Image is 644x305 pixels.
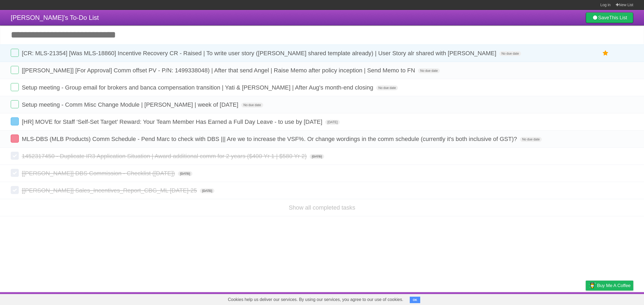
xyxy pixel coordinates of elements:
span: No due date [418,68,440,73]
label: Done [11,66,19,74]
span: Cookies help us deliver our services. By using our services, you agree to our use of cookies. [222,294,409,305]
label: Star task [601,49,611,58]
span: [DATE] [200,188,214,193]
b: This List [609,15,627,20]
a: SaveThis List [586,12,633,23]
label: Done [11,100,19,108]
span: No due date [241,103,263,107]
span: [[PERSON_NAME]] [For Approval] Comm offset PV - P/N: 1499338048) | After that send Angel | Raise ... [22,67,416,74]
label: Done [11,49,19,57]
a: About [514,293,526,304]
label: Done [11,83,19,91]
span: No due date [499,51,521,56]
a: Show all completed tasks [289,204,355,211]
button: OK [410,297,420,303]
span: No due date [376,85,398,90]
label: Done [11,152,19,160]
a: Privacy [579,293,593,304]
label: Done [11,186,19,194]
a: Developers [532,293,554,304]
span: No due date [520,137,542,142]
label: Done [11,169,19,177]
a: Suggest a feature [599,293,633,304]
img: Buy me a coffee [588,281,596,290]
span: 1452317450 - Duplicate IR3 Application Situation | Award additional comm for 2 years ($400 Yr 1 |... [22,153,308,159]
span: MLS-DBS (MLB Products) Comm Schedule - Pend Marc to check with DBS ||| Are we to increase the VSF... [22,136,518,142]
span: [DATE] [310,154,324,159]
span: [[PERSON_NAME]] DBS Commission - Checklist ([DATE]) [22,170,176,177]
span: [[PERSON_NAME]] Sales_Incentives_Report_CBG_ML [DATE]-25 [22,187,198,194]
a: Terms [561,293,572,304]
span: [HR] MOVE for Staff ‘Self-Set Target’ Reward: Your Team Member Has Earned a Full Day Leave - to u... [22,118,324,125]
span: [DATE] [325,120,340,125]
span: [CR: MLS-21354] [Was MLS-18860] Incentive Recovery CR - Raised | To write user story ([PERSON_NAM... [22,50,497,57]
span: Buy me a coffee [597,281,631,290]
span: [DATE] [178,171,192,176]
span: Setup meeting - Comm Misc Change Module | [PERSON_NAME] | week of [DATE] [22,101,240,108]
a: Buy me a coffee [586,281,633,291]
span: [PERSON_NAME]'s To-Do List [11,14,99,21]
label: Done [11,117,19,125]
span: Setup meeting - Group email for brokers and banca compensation transition | Yati & [PERSON_NAME] ... [22,84,375,91]
label: Done [11,135,19,143]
